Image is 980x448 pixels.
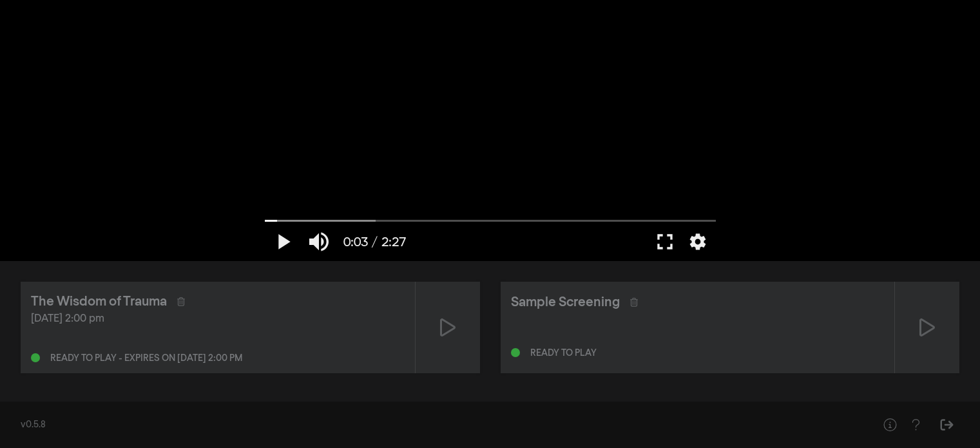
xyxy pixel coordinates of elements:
[21,418,851,432] div: v0.5.8
[31,292,167,311] div: The Wisdom of Trauma
[903,412,928,438] button: Help
[337,222,412,261] button: 0:03 / 2:27
[530,349,597,358] div: Ready to play
[934,412,959,438] button: Sign Out
[511,293,620,312] div: Sample Screening
[31,311,405,327] div: [DATE] 2:00 pm
[683,222,713,261] button: More settings
[265,222,301,261] button: Play
[50,354,242,363] div: Ready to play - expires on [DATE] 2:00 pm
[647,222,683,261] button: Full screen
[877,412,903,438] button: Help
[301,222,337,261] button: Mute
